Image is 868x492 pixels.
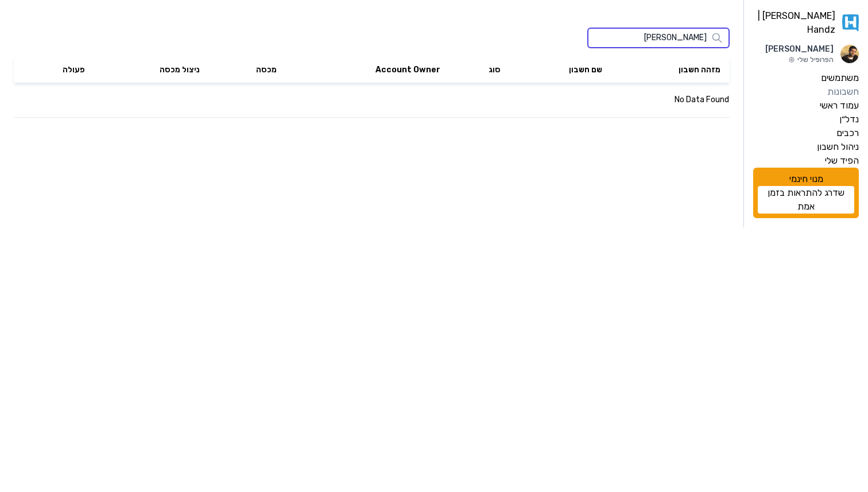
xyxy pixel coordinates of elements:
a: חשבונות [753,85,859,99]
a: משתמשים [753,71,859,85]
a: תמונת פרופיל[PERSON_NAME]הפרופיל שלי [753,44,859,64]
th: מזהה חשבון [611,57,730,83]
th: ניצול מכסה [94,57,210,83]
input: Search [587,28,730,48]
th: סוג [449,57,509,83]
label: ניהול חשבון [817,140,859,154]
a: ניהול חשבון [753,140,859,154]
p: הפרופיל שלי [765,55,834,64]
label: עמוד ראשי [820,99,859,113]
a: הפיד שלי [753,154,859,168]
label: נדל״ן [839,113,859,126]
label: חשבונות [827,85,859,99]
th: שם חשבון [510,57,611,83]
a: עמוד ראשי [753,99,859,113]
td: No Data Found [14,83,730,118]
div: מנוי חינמי [753,168,859,218]
label: משתמשים [821,71,859,85]
a: [PERSON_NAME] | Handz [753,9,859,37]
th: פעולה [14,57,94,83]
p: [PERSON_NAME] [765,44,834,55]
label: רכבים [836,126,859,140]
th: Account Owner [286,57,449,83]
th: מכסה [209,57,286,83]
a: רכבים [753,126,859,140]
a: נדל״ן [753,113,859,126]
label: הפיד שלי [825,154,859,168]
a: שדרג להתראות בזמן אמת [758,186,854,214]
img: תמונת פרופיל [840,45,859,63]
